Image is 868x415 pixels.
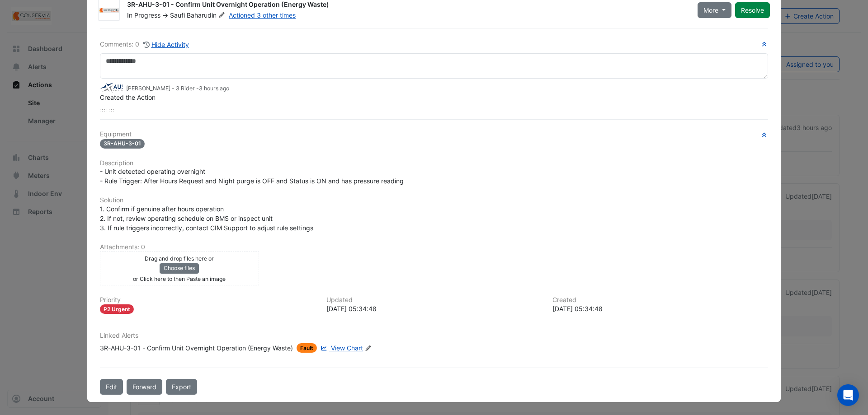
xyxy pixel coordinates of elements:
[331,344,363,352] span: View Chart
[698,2,731,18] button: More
[326,296,542,304] h6: Updated
[100,343,293,353] div: 3R-AHU-3-01 - Confirm Unit Overnight Operation (Energy Waste)
[143,39,189,50] button: Hide Activity
[100,243,768,251] h6: Attachments: 0
[100,131,768,138] h6: Equipment
[170,11,185,19] span: Saufi
[187,11,227,20] span: Baharudin
[735,2,770,18] button: Resolve
[319,343,363,353] a: View Chart
[160,263,199,273] button: Choose files
[837,384,859,406] div: Open Intercom Messenger
[100,83,123,93] img: Australis Facilities Management
[166,379,197,395] a: Export
[100,93,156,101] span: Created the Action
[127,11,160,19] span: In Progress
[297,343,317,353] span: Fault
[552,304,768,313] div: [DATE] 05:34:48
[133,275,226,282] small: or Click here to then Paste an image
[127,379,162,395] button: Forward
[100,159,768,167] h6: Description
[100,304,134,314] div: P2 Urgent
[703,5,718,15] span: More
[100,139,145,149] span: 3R-AHU-3-01
[126,84,229,93] small: [PERSON_NAME] - 3 Rider -
[99,6,119,15] img: Conservia
[100,296,316,304] h6: Priority
[199,85,229,92] span: 2025-08-28 05:34:48
[552,296,768,304] h6: Created
[100,379,123,395] button: Edit
[365,345,372,352] fa-icon: Edit Linked Alerts
[100,168,404,185] span: - Unit detected operating overnight - Rule Trigger: After Hours Request and Night purge is OFF an...
[100,39,189,50] div: Comments: 0
[145,255,214,262] small: Drag and drop files here or
[162,11,168,19] span: ->
[100,196,768,204] h6: Solution
[100,205,313,232] span: 1. Confirm if genuine after hours operation 2. If not, review operating schedule on BMS or inspec...
[100,332,768,340] h6: Linked Alerts
[229,11,296,19] a: Actioned 3 other times
[326,304,542,313] div: [DATE] 05:34:48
